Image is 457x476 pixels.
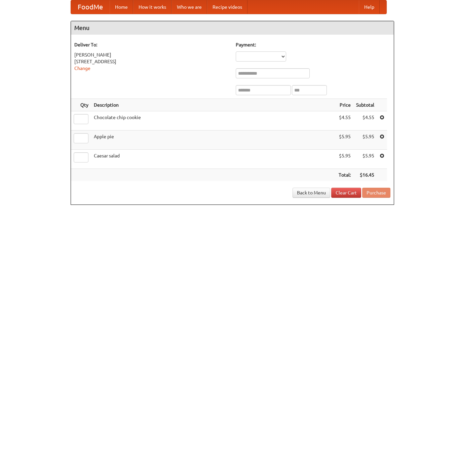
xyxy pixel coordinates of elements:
[74,58,229,65] div: [STREET_ADDRESS]
[207,0,247,14] a: Recipe videos
[91,150,336,169] td: Caesar salad
[71,0,110,14] a: FoodMe
[336,169,353,181] th: Total:
[91,131,336,150] td: Apple pie
[336,111,353,131] td: $4.55
[336,131,353,150] td: $5.95
[336,150,353,169] td: $5.95
[172,0,207,14] a: Who we are
[236,41,390,48] h5: Payment:
[353,99,377,111] th: Subtotal
[362,188,390,198] button: Purchase
[353,111,377,131] td: $4.55
[91,111,336,131] td: Chocolate chip cookie
[359,0,380,14] a: Help
[71,21,394,35] h4: Menu
[71,99,91,111] th: Qty
[353,169,377,181] th: $16.45
[91,99,336,111] th: Description
[133,0,172,14] a: How it works
[293,188,330,198] a: Back to Menu
[74,41,229,48] h5: Deliver To:
[74,66,90,71] a: Change
[353,131,377,150] td: $5.95
[110,0,133,14] a: Home
[74,51,229,58] div: [PERSON_NAME]
[336,99,353,111] th: Price
[353,150,377,169] td: $5.95
[331,188,361,198] a: Clear Cart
